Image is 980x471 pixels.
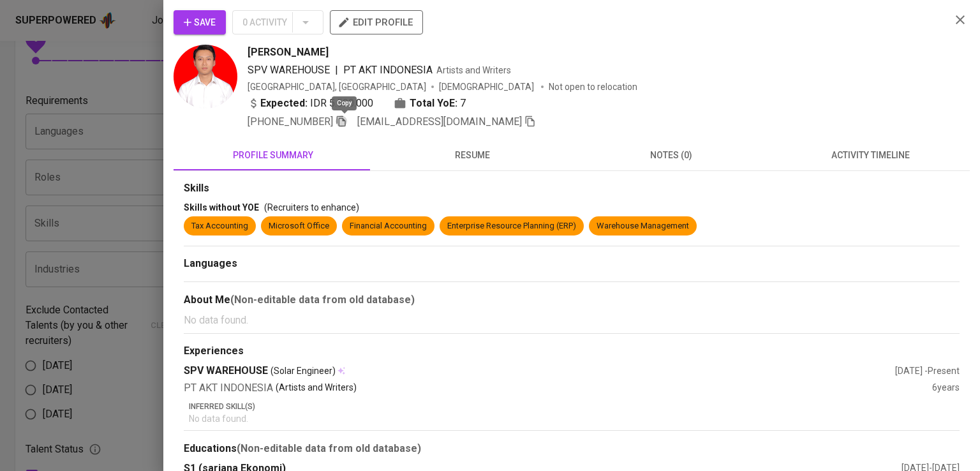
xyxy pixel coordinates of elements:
div: Microsoft Office [269,220,329,232]
div: Financial Accounting [350,220,427,232]
p: Not open to relocation [549,80,637,93]
span: resume [380,147,564,163]
span: edit profile [340,14,413,31]
span: [PERSON_NAME] [248,45,329,60]
span: profile summary [181,147,365,163]
button: edit profile [330,10,423,34]
b: (Non-editable data from old database) [237,442,421,454]
div: [DATE] - Present [895,364,960,377]
span: [EMAIL_ADDRESS][DOMAIN_NAME] [357,116,522,128]
span: SPV WAREHOUSE [248,64,330,76]
span: 7 [460,96,466,111]
span: notes (0) [579,147,763,163]
div: Warehouse Management [597,220,689,232]
span: (Solar Engineer) [271,364,336,377]
button: Save [174,10,226,34]
p: (Artists and Writers) [276,381,357,396]
span: | [335,63,338,78]
span: (Recruiters to enhance) [264,202,359,213]
span: Skills without YOE [184,202,259,213]
p: No data found. [189,412,960,425]
p: No data found. [184,313,960,328]
b: Expected: [260,96,308,111]
div: Educations [184,441,960,456]
img: 6cf29c81009e6f92887469d6d1a75dbb.jpg [174,45,237,108]
a: edit profile [330,17,423,27]
div: Experiences [184,344,960,359]
span: activity timeline [778,147,962,163]
p: Inferred Skill(s) [189,401,960,412]
div: [GEOGRAPHIC_DATA], [GEOGRAPHIC_DATA] [248,80,426,93]
b: Total YoE: [410,96,457,111]
b: (Non-editable data from old database) [230,294,415,306]
div: PT AKT INDONESIA [184,381,932,396]
div: About Me [184,292,960,308]
div: IDR 5.500.000 [248,96,373,111]
span: PT AKT INDONESIA [343,64,433,76]
span: [PHONE_NUMBER] [248,116,333,128]
div: Languages [184,257,960,271]
span: Artists and Writers [436,65,511,75]
span: Save [184,15,216,31]
div: 6 years [932,381,960,396]
div: SPV WAREHOUSE [184,364,895,378]
span: [DEMOGRAPHIC_DATA] [439,80,536,93]
div: Tax Accounting [191,220,248,232]
div: Skills [184,181,960,196]
div: Enterprise Resource Planning (ERP) [447,220,576,232]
